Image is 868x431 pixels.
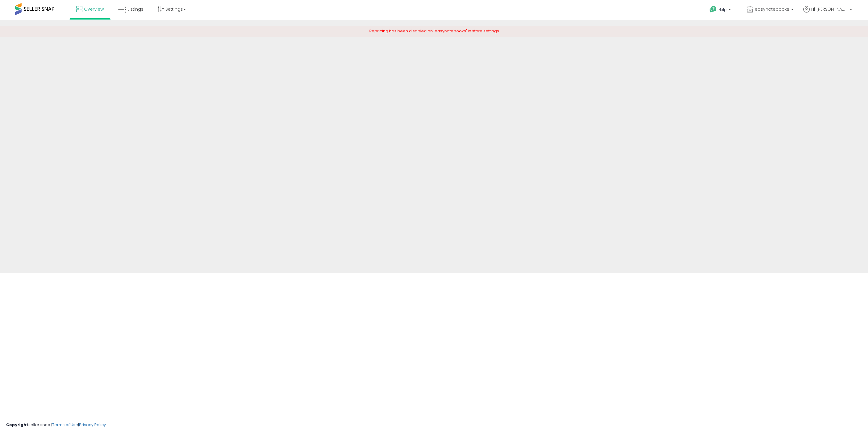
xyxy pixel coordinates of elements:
[811,6,848,12] span: Hi [PERSON_NAME]
[709,5,717,13] i: Get Help
[755,6,789,12] span: easynotebooks
[369,28,499,34] span: Repricing has been disabled on 'easynotebooks' in store settings
[803,6,852,20] a: Hi [PERSON_NAME]
[705,1,737,20] a: Help
[128,6,143,12] span: Listings
[718,7,727,12] span: Help
[84,6,104,12] span: Overview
